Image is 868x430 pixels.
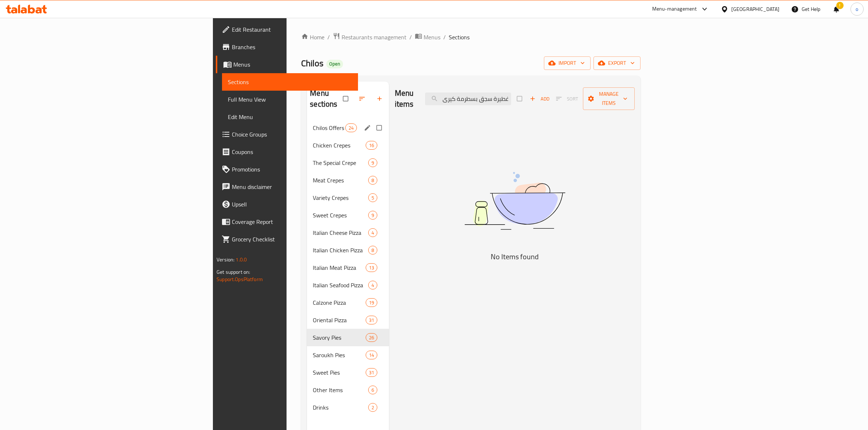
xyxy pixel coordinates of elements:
a: Menus [216,56,358,73]
li: / [409,33,412,42]
span: The Special Crepe [313,158,368,167]
span: 5 [369,194,377,201]
span: Grocery Checklist [232,235,352,244]
span: Saroukh Pies [313,351,365,359]
span: Select all sections [339,92,354,106]
div: items [368,158,377,167]
div: Variety Crepes5 [307,189,389,206]
div: Drinks [313,403,368,412]
div: items [366,351,377,359]
div: Chilos Offers24edit [307,119,389,137]
div: Drinks2 [307,399,389,416]
button: import [544,56,591,70]
button: Manage items [583,87,635,110]
span: Coverage Report [232,217,352,226]
div: Italian Seafood Pizza [313,281,368,289]
span: Italian Chicken Pizza [313,246,368,255]
span: Variety Crepes [313,193,368,202]
span: 19 [366,299,377,306]
div: Italian Cheese Pizza4 [307,224,389,241]
span: Version: [217,255,234,264]
span: 2 [369,404,377,411]
div: Calzone Pizza19 [307,294,389,311]
span: Savory Pies [313,333,365,342]
div: Sweet Pies31 [307,364,389,381]
div: Sweet Crepes9 [307,206,389,224]
span: Italian Meat Pizza [313,263,365,272]
a: Sections [222,73,358,91]
div: Meat Crepes [313,176,368,185]
span: 31 [366,317,377,324]
span: 8 [369,247,377,254]
span: Other Items [313,386,368,394]
div: items [368,193,377,202]
span: Menus [233,60,352,69]
div: items [366,316,377,324]
a: Full Menu View [222,91,358,108]
span: Branches [232,43,352,51]
div: items [368,246,377,255]
a: Restaurants management [333,32,406,42]
a: Edit Menu [222,108,358,126]
div: items [366,368,377,377]
span: 16 [366,142,377,149]
div: Menu-management [652,5,697,13]
span: Menus [424,33,440,42]
div: Other Items6 [307,381,389,399]
span: Manage items [589,90,629,108]
span: Sweet Crepes [313,211,368,220]
span: Add [530,95,549,103]
button: export [593,56,641,70]
span: 24 [346,125,357,131]
span: Sweet Pies [313,368,365,377]
div: Italian Meat Pizza13 [307,259,389,276]
span: import [550,59,585,68]
span: Restaurants management [342,33,406,42]
div: Oriental Pizza31 [307,311,389,329]
span: Menu disclaimer [232,182,352,191]
div: Italian Chicken Pizza8 [307,241,389,259]
div: items [368,211,377,220]
a: Choice Groups [216,126,358,143]
button: edit [363,123,374,133]
div: items [368,403,377,412]
a: Coupons [216,143,358,161]
span: Promotions [232,165,352,174]
div: Meat Crepes8 [307,171,389,189]
span: Chilos Offers [313,123,345,132]
div: items [366,298,377,307]
div: Chicken Crepes16 [307,137,389,154]
span: Edit Menu [228,113,352,121]
div: Saroukh Pies14 [307,346,389,364]
a: Menu disclaimer [216,178,358,196]
div: items [368,228,377,237]
span: 14 [366,352,377,359]
div: items [366,263,377,272]
span: 13 [366,264,377,271]
div: items [368,281,377,289]
span: Edit Restaurant [232,25,352,34]
div: The Special Crepe9 [307,154,389,171]
span: Choice Groups [232,130,352,139]
a: Coverage Report [216,213,358,230]
span: 8 [369,177,377,184]
span: o [856,5,858,13]
span: Oriental Pizza [313,316,365,324]
span: Calzone Pizza [313,298,365,307]
span: Sections [449,33,470,42]
div: Italian Seafood Pizza4 [307,276,389,294]
div: items [366,333,377,342]
a: Upsell [216,196,358,213]
div: items [366,141,377,150]
a: Menus [415,32,440,42]
span: Chicken Crepes [313,141,365,150]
